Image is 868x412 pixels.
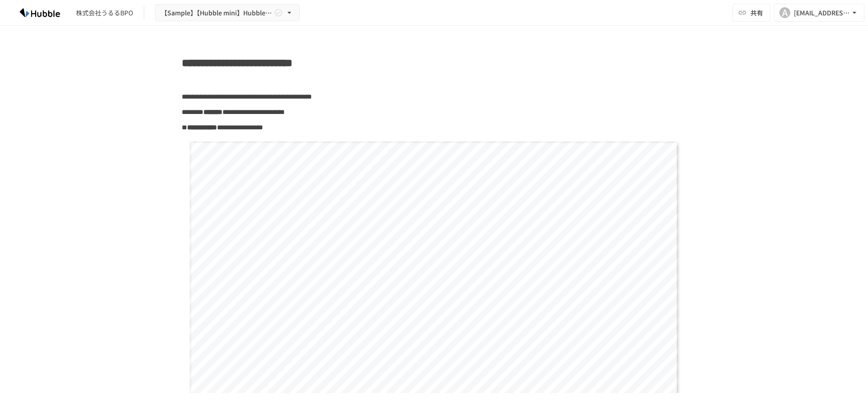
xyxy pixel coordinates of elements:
[161,7,272,19] span: 【Sample】【Hubble mini】Hubble×企業名 オンボーディングプロジェクト
[11,5,69,20] img: HzDRNkGCf7KYO4GfwKnzITak6oVsp5RHeZBEM1dQFiQ
[774,4,864,22] button: A[EMAIL_ADDRESS][DOMAIN_NAME]
[76,8,133,18] div: 株式会社うるるBPO
[794,7,850,19] div: [EMAIL_ADDRESS][DOMAIN_NAME]
[750,8,763,18] span: 共有
[155,4,300,22] button: 【Sample】【Hubble mini】Hubble×企業名 オンボーディングプロジェクト
[779,7,790,18] div: A
[732,4,770,22] button: 共有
